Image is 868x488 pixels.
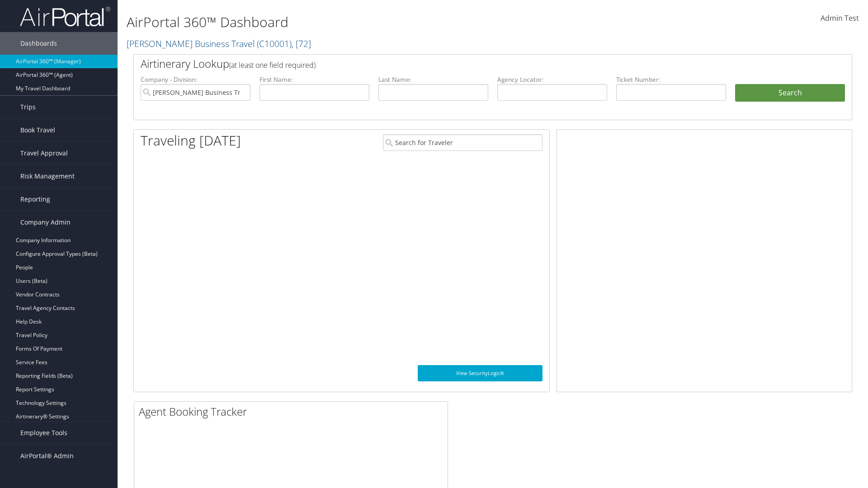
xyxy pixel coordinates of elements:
[383,134,542,151] input: Search for Traveler
[20,6,110,27] img: airportal-logo.png
[259,75,369,84] label: First Name:
[20,211,71,234] span: Company Admin
[821,13,859,23] span: Admin Test
[141,75,250,84] label: Company - Division:
[497,75,607,84] label: Agency Locator:
[20,32,57,55] span: Dashboards
[141,131,241,150] h1: Traveling [DATE]
[735,84,845,102] button: Search
[20,165,75,188] span: Risk Management
[20,188,50,211] span: Reporting
[127,13,615,32] h1: AirPortal 360™ Dashboard
[20,96,36,118] span: Trips
[139,404,448,419] h2: Agent Booking Tracker
[20,142,68,164] span: Travel Approval
[821,5,859,33] a: Admin Test
[292,38,311,50] span: , [ 72 ]
[418,365,542,381] a: View SecurityLogic®
[127,38,311,50] a: [PERSON_NAME] Business Travel
[20,119,55,141] span: Book Travel
[141,56,785,71] h2: Airtinerary Lookup
[20,422,67,444] span: Employee Tools
[20,445,74,467] span: AirPortal® Admin
[378,75,488,84] label: Last Name:
[257,38,292,50] span: ( C10001 )
[616,75,726,84] label: Ticket Number:
[229,60,316,70] span: (at least one field required)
